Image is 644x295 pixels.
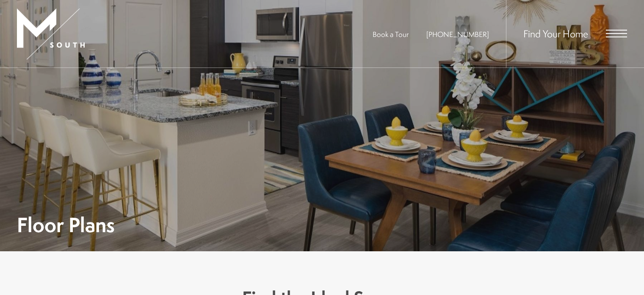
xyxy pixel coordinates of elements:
[426,29,489,39] a: Call Us at 813-570-8014
[426,29,489,39] span: [PHONE_NUMBER]
[523,27,588,40] a: Find Your Home
[606,30,627,37] button: Open Menu
[17,8,85,59] img: MSouth
[17,215,115,234] h1: Floor Plans
[373,29,409,39] a: Book a Tour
